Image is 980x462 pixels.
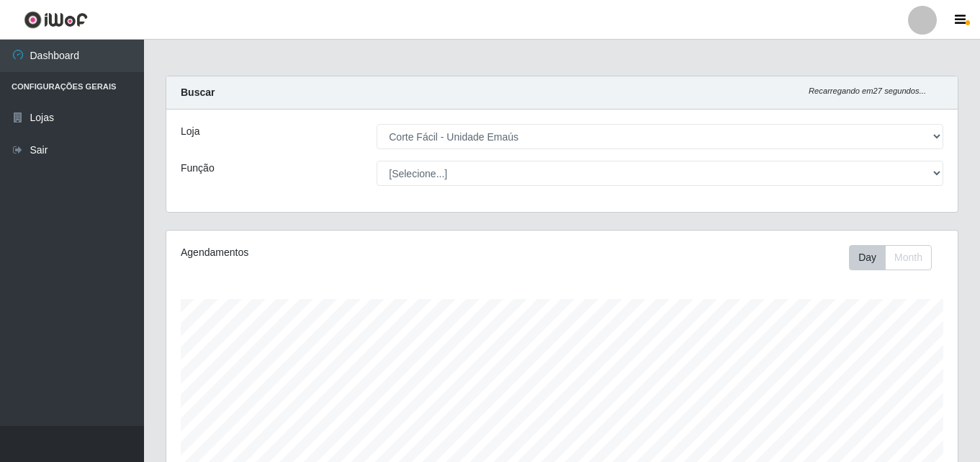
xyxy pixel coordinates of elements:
[849,245,932,270] div: First group
[885,245,932,270] button: Month
[24,11,88,29] img: CoreUI Logo
[809,86,926,95] i: Recarregando em 27 segundos...
[181,161,215,176] label: Função
[181,124,199,139] label: Loja
[849,245,886,270] button: Day
[181,86,215,98] strong: Buscar
[849,245,943,270] div: Toolbar with button groups
[181,245,486,260] div: Agendamentos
